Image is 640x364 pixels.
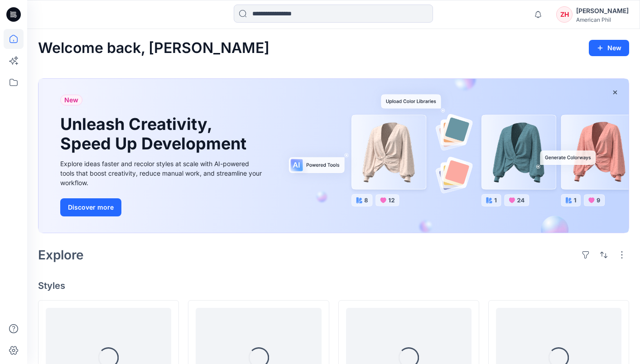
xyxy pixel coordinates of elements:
div: [PERSON_NAME] [576,5,629,16]
h2: Explore [38,248,84,262]
div: American Phil [576,16,629,23]
div: Explore ideas faster and recolor styles at scale with AI-powered tools that boost creativity, red... [60,159,264,187]
a: Discover more [60,198,264,216]
span: New [64,95,78,105]
h1: Unleash Creativity, Speed Up Development [60,115,250,153]
button: New [589,40,629,56]
h2: Welcome back, [PERSON_NAME] [38,40,269,57]
div: ZH [556,6,573,23]
h4: Styles [38,280,629,291]
button: Discover more [60,198,121,216]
